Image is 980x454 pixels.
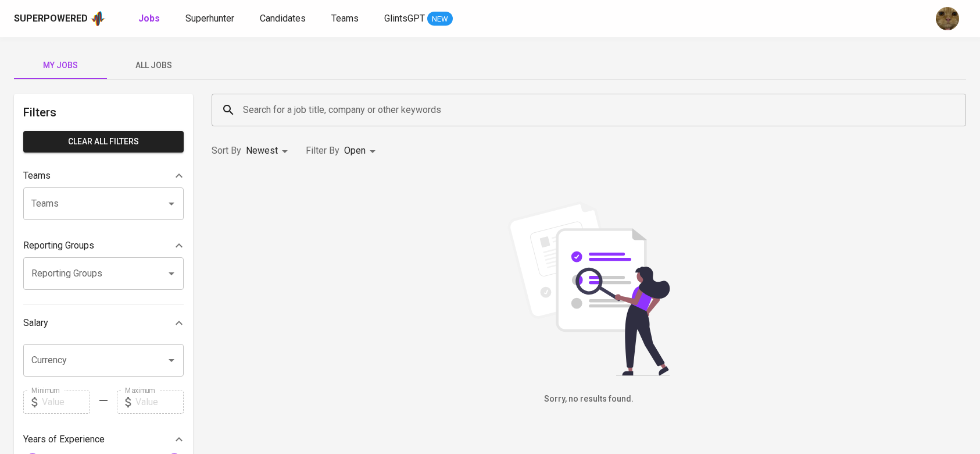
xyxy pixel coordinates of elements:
[23,311,184,335] div: Salary
[260,13,306,24] span: Candidates
[23,103,184,122] h6: Filters
[185,12,237,26] a: Superhunter
[331,13,359,24] span: Teams
[114,58,193,73] span: All Jobs
[163,352,180,368] button: Open
[23,131,184,152] button: Clear All filters
[138,13,160,24] b: Jobs
[502,201,676,376] img: file_searching.svg
[212,393,966,406] h6: Sorry, no results found.
[344,140,380,162] div: Open
[90,10,106,27] img: app logo
[23,239,94,253] p: Reporting Groups
[246,140,292,162] div: Newest
[306,144,339,158] p: Filter By
[138,12,162,26] a: Jobs
[23,164,184,187] div: Teams
[936,7,959,30] img: ec6c0910-f960-4a00-a8f8-c5744e41279e.jpg
[344,145,366,156] span: Open
[23,234,184,257] div: Reporting Groups
[23,316,48,330] p: Salary
[135,391,184,414] input: Value
[212,144,241,158] p: Sort By
[163,265,180,282] button: Open
[23,428,184,451] div: Years of Experience
[42,391,90,414] input: Value
[185,13,234,24] span: Superhunter
[260,12,308,26] a: Candidates
[246,144,278,158] p: Newest
[427,13,453,25] span: NEW
[33,134,174,149] span: Clear All filters
[331,12,361,26] a: Teams
[23,169,51,183] p: Teams
[384,13,425,24] span: GlintsGPT
[14,12,88,26] div: Superpowered
[14,10,106,27] a: Superpoweredapp logo
[21,58,100,73] span: My Jobs
[163,196,180,212] button: Open
[384,12,453,26] a: GlintsGPT NEW
[23,432,105,446] p: Years of Experience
